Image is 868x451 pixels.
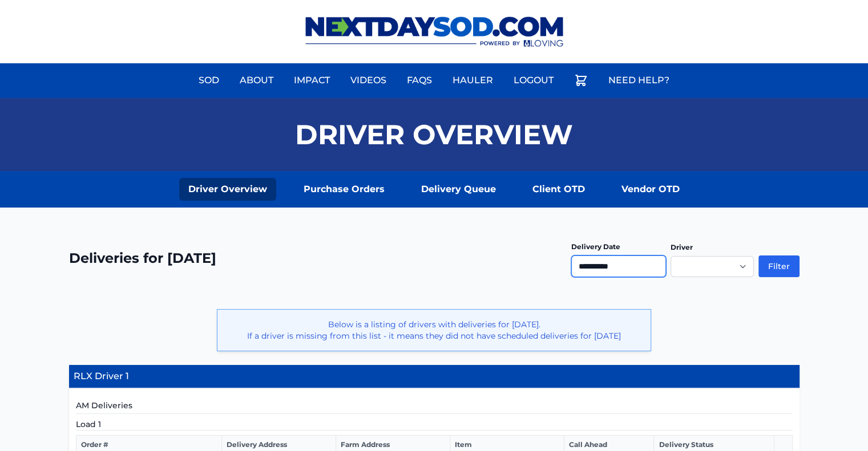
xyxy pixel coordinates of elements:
[612,178,689,201] a: Vendor OTD
[295,121,573,148] h1: Driver Overview
[671,243,693,251] label: Driver
[76,400,793,414] h5: AM Deliveries
[446,67,500,94] a: Hauler
[294,178,394,201] a: Purchase Orders
[76,419,793,430] h5: Load 1
[179,178,276,201] a: Driver Overview
[192,67,226,94] a: Sod
[344,67,393,94] a: Videos
[601,67,676,94] a: Need Help?
[227,319,641,342] p: Below is a listing of drivers with deliveries for [DATE]. If a driver is missing from this list -...
[758,255,800,277] button: Filter
[233,67,280,94] a: About
[412,178,505,201] a: Delivery Queue
[69,365,800,388] h4: RLX Driver 1
[69,249,216,267] h2: Deliveries for [DATE]
[571,242,620,251] label: Delivery Date
[287,67,337,94] a: Impact
[523,178,594,201] a: Client OTD
[507,67,560,94] a: Logout
[400,67,439,94] a: FAQs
